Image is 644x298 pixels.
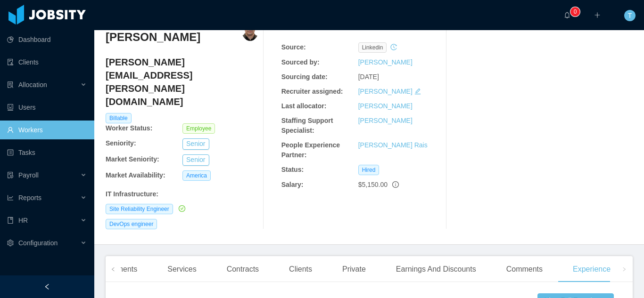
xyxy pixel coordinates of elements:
[7,81,14,88] i: icon: solution
[281,88,343,95] b: Recruiter assigned:
[106,113,132,123] span: Billable
[7,217,14,224] i: icon: book
[7,121,87,139] a: icon: userWorkers
[358,181,388,188] span: $5,150.00
[7,194,14,201] i: icon: line-chart
[160,256,204,282] div: Services
[7,240,14,246] i: icon: setting
[281,181,304,188] b: Salary:
[7,98,87,117] a: icon: robotUsers
[177,205,185,212] a: icon: check-circle
[182,138,209,150] button: Senior
[7,53,87,72] a: icon: auditClients
[106,219,157,229] span: DevOps engineer
[18,81,47,89] span: Allocation
[182,154,209,166] button: Senior
[358,141,428,149] a: [PERSON_NAME] Rais
[358,88,413,95] a: [PERSON_NAME]
[358,58,413,66] a: [PERSON_NAME]
[111,267,116,272] i: icon: left
[564,12,570,18] i: icon: bell
[106,56,259,108] h4: [PERSON_NAME][EMAIL_ADDRESS][PERSON_NAME][DOMAIN_NAME]
[18,217,28,224] span: HR
[358,102,413,110] a: [PERSON_NAME]
[622,267,627,272] i: icon: right
[18,194,41,201] span: Reports
[106,139,136,147] b: Seniority:
[219,256,266,282] div: Contracts
[182,123,215,134] span: Employee
[281,58,320,66] b: Sourced by:
[335,256,373,282] div: Private
[7,30,87,49] a: icon: pie-chartDashboard
[281,166,304,173] b: Status:
[570,7,580,16] sup: 0
[390,44,397,50] i: icon: history
[179,205,185,212] i: icon: check-circle
[281,117,333,134] b: Staffing Support Specialist:
[18,171,39,179] span: Payroll
[106,171,165,179] b: Market Availability:
[7,143,87,162] a: icon: profileTasks
[281,102,327,110] b: Last allocator:
[499,256,550,282] div: Comments
[358,73,379,81] span: [DATE]
[358,117,413,124] a: [PERSON_NAME]
[414,88,421,95] i: icon: edit
[281,43,306,51] b: Source:
[358,165,380,175] span: Hired
[628,10,632,21] span: T
[392,181,399,188] span: info-circle
[7,172,14,178] i: icon: file-protect
[106,204,173,214] span: Site Reliability Engineer
[565,256,618,282] div: Experience
[388,256,484,282] div: Earnings And Discounts
[106,124,152,132] b: Worker Status:
[358,42,387,53] span: linkedin
[281,256,320,282] div: Clients
[594,12,601,18] i: icon: plus
[106,190,158,198] b: IT Infrastructure :
[106,155,159,163] b: Market Seniority:
[281,141,340,159] b: People Experience Partner:
[18,239,58,247] span: Configuration
[182,170,211,181] span: America
[281,73,328,81] b: Sourcing date:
